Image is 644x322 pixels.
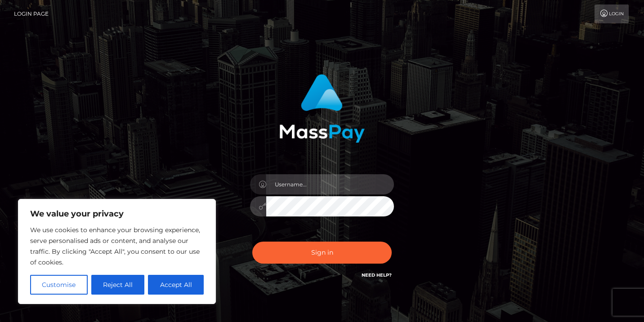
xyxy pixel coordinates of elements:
a: Login [595,4,629,23]
img: MassPay Login [279,74,365,143]
button: Customise [30,275,88,295]
button: Accept All [148,275,204,295]
p: We value your privacy [30,208,204,219]
div: We value your privacy [18,199,216,304]
a: Need Help? [362,272,392,278]
button: Sign in [252,242,392,264]
a: Login Page [14,4,49,23]
button: Reject All [91,275,145,295]
input: Username... [266,174,394,194]
p: We use cookies to enhance your browsing experience, serve personalised ads or content, and analys... [30,225,204,268]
